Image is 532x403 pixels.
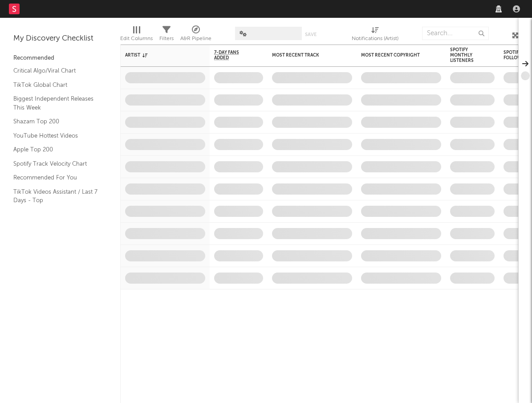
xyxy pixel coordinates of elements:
a: YouTube Hottest Videos [13,131,98,141]
div: Recommended [13,53,107,64]
div: Spotify Monthly Listeners [450,47,481,63]
span: 7-Day Fans Added [214,50,250,61]
div: Filters [159,33,174,44]
button: Save [305,32,317,37]
div: Most Recent Copyright [361,53,428,58]
input: Search... [422,27,489,40]
a: Apple Top 200 [13,145,98,155]
div: Most Recent Track [272,53,339,58]
a: Recommended For You [13,173,98,183]
div: Filters [159,22,174,48]
a: TikTok Videos Assistant / Last 7 Days - Top [13,187,98,205]
a: Critical Algo/Viral Chart [13,66,98,76]
a: Spotify Track Velocity Chart [13,159,98,169]
div: My Discovery Checklist [13,33,107,44]
a: Biggest Independent Releases This Week [13,94,98,112]
div: Artist [125,53,192,58]
div: Notifications (Artist) [352,33,398,44]
div: A&R Pipeline [180,33,211,44]
a: Shazam Top 200 [13,117,98,126]
a: TikTok Global Chart [13,80,98,90]
div: Notifications (Artist) [352,22,398,48]
div: A&R Pipeline [180,22,211,48]
div: Edit Columns [120,22,153,48]
div: Edit Columns [120,33,153,44]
